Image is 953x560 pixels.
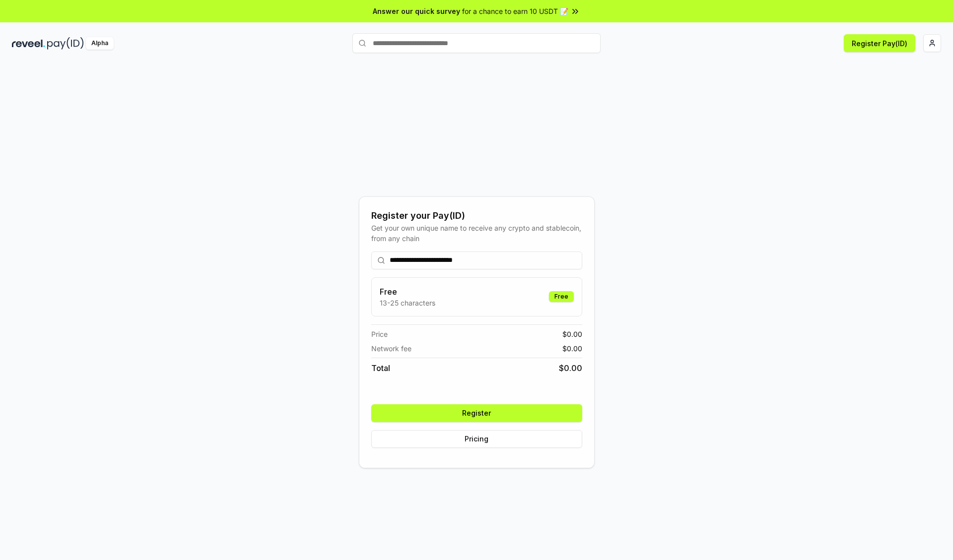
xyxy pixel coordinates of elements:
[562,343,582,354] span: $ 0.00
[844,34,915,52] button: Register Pay(ID)
[549,291,574,302] div: Free
[380,298,435,308] p: 13-25 characters
[371,430,582,448] button: Pricing
[371,223,582,244] div: Get your own unique name to receive any crypto and stablecoin, from any chain
[86,37,114,50] div: Alpha
[371,343,411,354] span: Network fee
[371,404,582,422] button: Register
[371,329,388,339] span: Price
[559,362,582,374] span: $ 0.00
[373,6,460,16] span: Answer our quick survey
[462,6,568,16] span: for a chance to earn 10 USDT 📝
[371,362,390,374] span: Total
[562,329,582,339] span: $ 0.00
[47,37,84,50] img: pay_id
[380,286,435,298] h3: Free
[12,37,45,50] img: reveel_dark
[371,209,582,223] div: Register your Pay(ID)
